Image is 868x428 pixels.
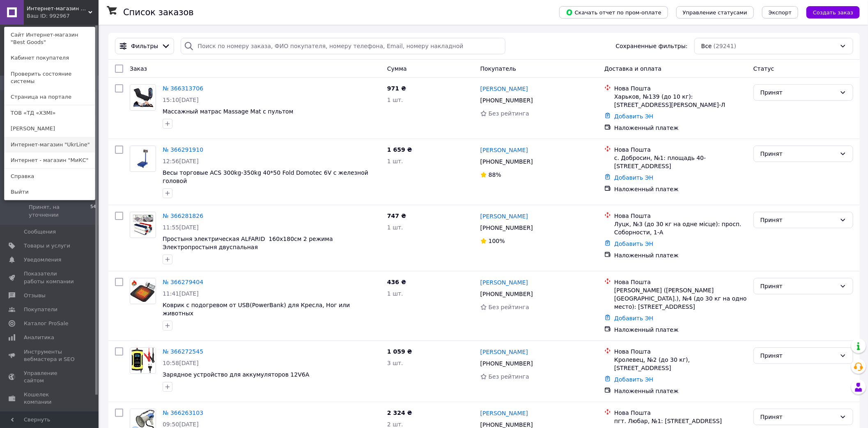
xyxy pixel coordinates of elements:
[614,376,653,383] a: Добавить ЭН
[614,387,747,395] div: Наложенный платеж
[163,213,203,219] a: № 366281826
[27,5,88,12] span: Интернет-магазин "Best Goods"
[806,6,860,19] button: Создать заказ
[163,348,203,355] a: № 366272545
[387,421,403,428] span: 2 шт.
[489,238,505,244] span: 100%
[566,9,661,16] span: Скачать отчет по пром-оплате
[614,93,747,109] div: Харьков, №139 (до 10 кг): [STREET_ADDRESS][PERSON_NAME]-Л
[760,351,836,360] div: Принят
[5,27,95,50] a: Сайт Интернет-магазин "Best Goods"
[614,220,747,236] div: Луцк, №3 (до 30 кг на одне місце): просп. Соборности, 1-А
[813,9,853,16] span: Создать заказ
[130,84,156,111] a: Фото товару
[676,6,754,19] button: Управление статусами
[480,65,517,72] span: Покупатель
[387,360,403,366] span: 3 шт.
[614,241,653,247] a: Добавить ЭН
[559,6,668,19] button: Скачать отчет по пром-оплате
[614,278,747,286] div: Нова Пошта
[130,278,156,304] a: Фото товару
[5,153,95,168] a: Интернет - магазин "МиКС"
[5,50,95,66] a: Кабинет покупателя
[130,348,156,373] img: Фото товару
[798,9,860,15] a: Создать заказ
[27,12,61,20] div: Ваш ID: 992967
[701,42,712,50] span: Все
[604,65,661,72] span: Доставка и оплата
[130,65,147,72] span: Заказ
[614,347,747,356] div: Нова Пошта
[163,360,199,366] span: 10:58[DATE]
[24,391,76,406] span: Кошелек компании
[480,421,533,428] span: [PHONE_NUMBER]
[24,370,76,384] span: Управление сайтом
[614,409,747,417] div: Нова Пошта
[130,279,156,304] img: Фото товару
[163,421,199,428] span: 09:50[DATE]
[480,212,528,220] a: [PERSON_NAME]
[163,290,199,297] span: 11:41[DATE]
[181,38,505,54] input: Поиск по номеру заказа, ФИО покупателя, номеру телефона, Email, номеру накладной
[163,236,333,250] a: Простыня электрическая ALFARID 160х180см 2 режима Электропростыня двуспальная
[616,42,688,50] span: Сохраненные фильтры:
[480,291,533,297] span: [PHONE_NUMBER]
[163,302,350,317] a: Коврик с подогревом от USB(PowerBank) для Кресла, Ног или животных
[387,224,403,231] span: 1 шт.
[480,348,528,356] a: [PERSON_NAME]
[24,306,57,313] span: Покупатели
[387,97,403,103] span: 1 шт.
[5,184,95,200] a: Выйти
[5,105,95,121] a: ТОВ «ТД «ХЗМІ»
[760,282,836,291] div: Принят
[387,146,412,153] span: 1 659 ₴
[163,85,203,92] a: № 366313706
[614,315,653,322] a: Добавить ЭН
[163,97,199,103] span: 15:10[DATE]
[24,228,56,236] span: Сообщения
[614,154,747,170] div: с. Добросин, №1: площадь 40-[STREET_ADDRESS]
[163,279,203,285] a: № 366279404
[714,43,736,49] span: (29241)
[387,158,403,164] span: 1 шт.
[5,137,95,153] a: Интернет-магазин "UkrLine"
[614,174,653,181] a: Добавить ЭН
[163,371,309,378] a: Зарядное устройство для аккумуляторов 12V6A
[130,347,156,374] a: Фото товару
[5,66,95,89] a: Проверить состояние системы
[760,412,836,421] div: Принят
[163,169,368,184] a: Весы торговые ACS 300kg-350kg 40*50 Fold Domotec 6V с железной головой
[387,65,407,72] span: Сумма
[762,6,798,19] button: Экспорт
[387,348,412,355] span: 1 059 ₴
[480,97,533,104] span: [PHONE_NUMBER]
[387,290,403,297] span: 1 шт.
[24,256,61,264] span: Уведомления
[489,304,529,310] span: Без рейтинга
[480,224,533,231] span: [PHONE_NUMBER]
[387,279,406,285] span: 436 ₴
[480,409,528,417] a: [PERSON_NAME]
[480,360,533,367] span: [PHONE_NUMBER]
[163,409,203,416] a: № 366263103
[614,84,747,93] div: Нова Пошта
[163,146,203,153] a: № 366291910
[753,65,774,72] span: Статус
[760,149,836,158] div: Принят
[24,334,54,341] span: Аналитика
[130,214,156,236] img: Фото товару
[387,213,406,219] span: 747 ₴
[760,215,836,224] div: Принят
[5,169,95,184] a: Справка
[614,356,747,372] div: Кролевец, №2 (до 30 кг), [STREET_ADDRESS]
[489,171,501,178] span: 88%
[163,108,293,115] a: Массажный матрас Massage Mat с пультом
[24,292,46,299] span: Отзывы
[387,409,412,416] span: 2 324 ₴
[130,148,156,169] img: Фото товару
